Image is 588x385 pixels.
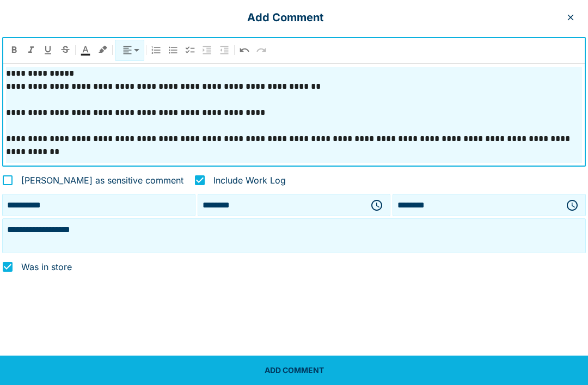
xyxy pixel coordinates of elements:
input: Choose time, selected time is 12:50 PM [200,197,362,213]
span: Include Work Log [213,174,286,187]
p: Add Comment [9,9,562,26]
span: [PERSON_NAME] as sensitive comment [21,174,183,187]
input: Choose date, selected date is 30 Sep 2025 [5,197,193,213]
input: Choose time, selected time is 2:20 PM [395,197,557,213]
div: Text alignments [115,40,144,61]
span: Was in store [21,260,72,273]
